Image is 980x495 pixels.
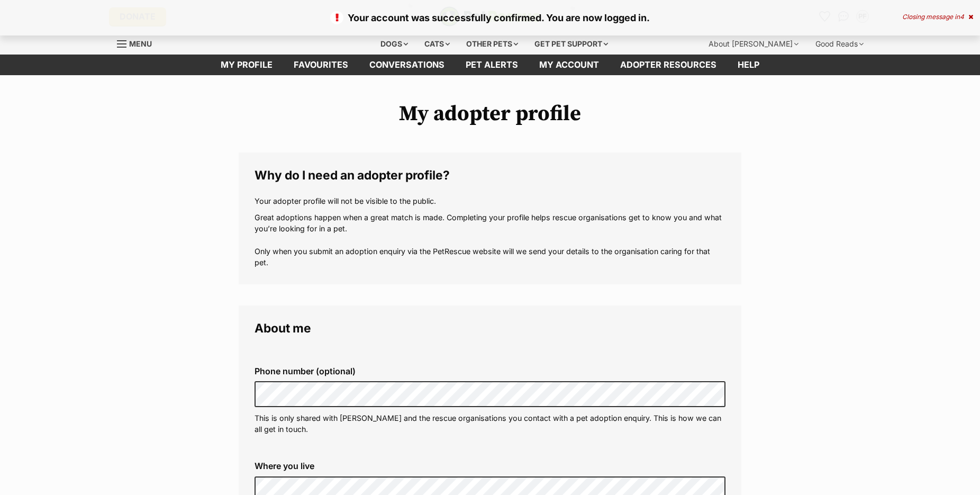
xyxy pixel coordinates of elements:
[459,33,525,55] div: Other pets
[255,195,725,206] p: Your adopter profile will not be visible to the public.
[359,55,455,75] a: conversations
[701,33,806,55] div: About [PERSON_NAME]
[527,33,615,55] div: Get pet support
[117,33,159,52] a: Menu
[455,55,529,75] a: Pet alerts
[239,152,741,284] fieldset: Why do I need an adopter profile?
[529,55,610,75] a: My account
[210,55,283,75] a: My profile
[727,55,770,75] a: Help
[255,321,725,335] legend: About me
[373,33,415,55] div: Dogs
[255,212,725,268] p: Great adoptions happen when a great match is made. Completing your profile helps rescue organisat...
[610,55,727,75] a: Adopter resources
[239,102,741,126] h1: My adopter profile
[808,33,871,55] div: Good Reads
[255,461,725,471] label: Where you live
[129,39,152,48] span: Menu
[255,412,725,435] p: This is only shared with [PERSON_NAME] and the rescue organisations you contact with a pet adopti...
[283,55,359,75] a: Favourites
[417,33,457,55] div: Cats
[255,366,725,376] label: Phone number (optional)
[255,168,725,182] legend: Why do I need an adopter profile?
